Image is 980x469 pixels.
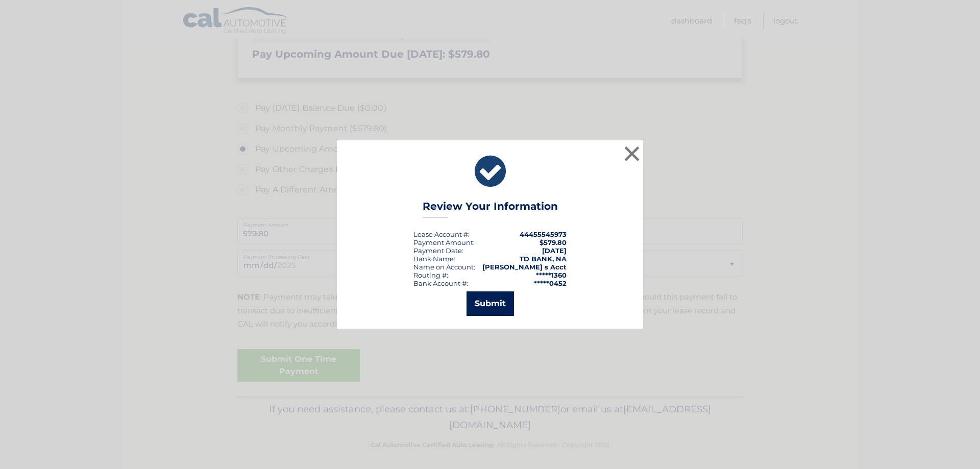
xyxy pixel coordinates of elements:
h3: Review Your Information [423,200,558,218]
span: $579.80 [540,238,567,246]
div: Bank Name: [413,255,455,263]
div: Lease Account #: [413,230,470,238]
strong: TD BANK, NA [520,255,567,263]
div: Payment Amount: [413,238,475,246]
div: : [413,246,463,255]
span: Payment Date [413,246,462,255]
button: × [622,143,642,164]
div: Name on Account: [413,263,475,271]
button: Submit [467,291,514,316]
div: Routing #: [413,271,448,279]
strong: 44455545973 [520,230,567,238]
strong: [PERSON_NAME] s Acct [482,263,567,271]
div: Bank Account #: [413,279,468,287]
span: [DATE] [542,246,567,255]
